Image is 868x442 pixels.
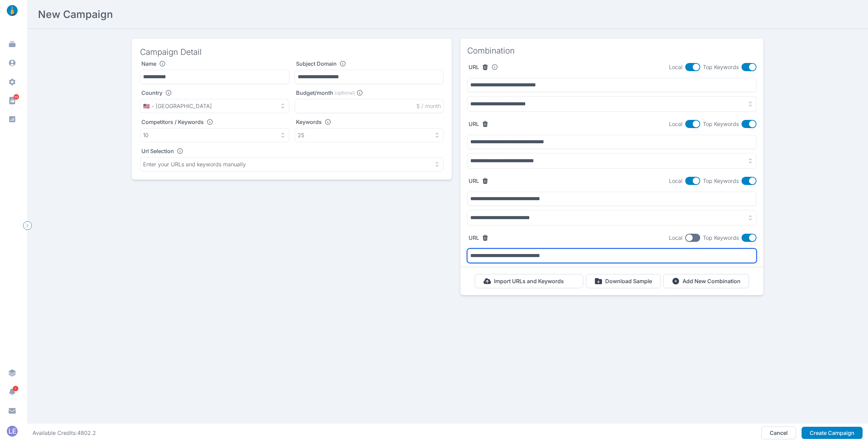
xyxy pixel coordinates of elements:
[296,119,322,125] label: Keywords
[140,47,443,58] h3: Campaign Detail
[143,161,246,168] p: Enter your URLs and keywords manually
[38,8,113,20] h2: New Campaign
[335,89,355,96] span: (optional)
[683,278,741,285] p: Add New Combination
[475,274,583,288] button: Import URLs and Keywords
[140,99,289,113] button: 🇺🇸 - [GEOGRAPHIC_DATA]
[469,234,479,241] label: URL
[143,103,212,109] p: 🇺🇸 - [GEOGRAPHIC_DATA]
[140,157,443,171] button: Enter your URLs and keywords manually
[669,234,683,241] span: Local
[416,103,441,109] p: $ / month
[14,94,19,100] span: 88
[298,132,304,139] p: 25
[33,429,96,436] div: Available Credits: 4802.2
[703,177,739,184] span: Top Keywords
[296,60,337,67] label: Subject Domain
[469,64,479,70] label: URL
[469,177,479,184] label: URL
[295,128,444,142] button: 25
[703,121,739,127] span: Top Keywords
[141,148,174,154] label: Url Selection
[586,274,660,288] button: Download Sample
[469,121,479,127] label: URL
[802,427,863,439] button: Create Campaign
[663,274,749,288] button: Add New Combination
[761,426,796,439] button: Cancel
[4,5,20,16] img: linklaunch_small.2ae18699.png
[494,278,564,285] p: Import URLs and Keywords
[140,128,289,142] button: 10
[703,234,739,241] span: Top Keywords
[467,45,515,56] h3: Combination
[669,121,683,127] span: Local
[143,132,149,139] p: 10
[141,60,156,67] label: Name
[703,64,739,70] span: Top Keywords
[141,119,204,125] label: Competitors / Keywords
[296,89,333,96] label: Budget/month
[669,64,683,70] span: Local
[141,89,162,96] label: Country
[669,177,683,184] span: Local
